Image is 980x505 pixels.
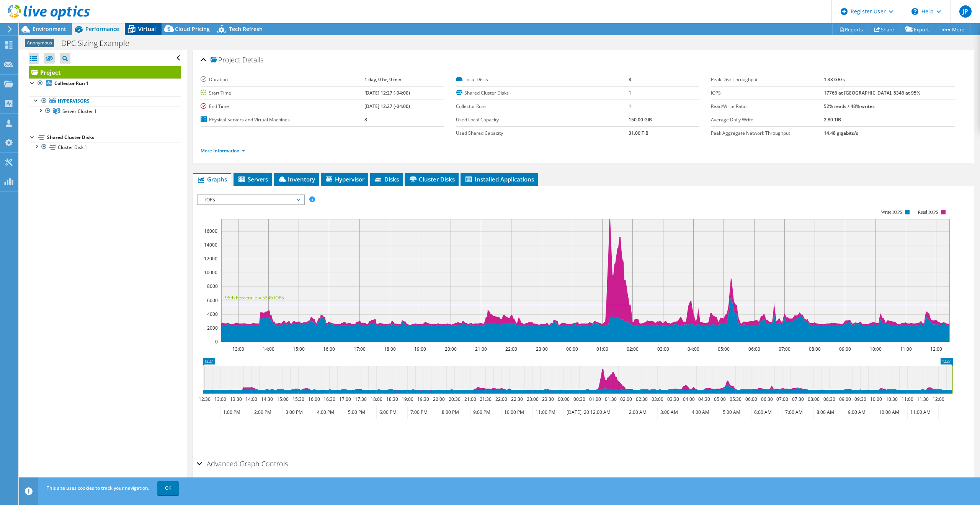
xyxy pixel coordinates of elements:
label: Physical Servers and Virtual Machines [201,116,364,124]
text: 11:00 [902,396,913,402]
a: Collector Run 1 [29,78,181,88]
b: [DATE] 12:27 (-04:00) [364,90,410,96]
label: Start Time [201,89,364,97]
label: Read/Write Ratio [711,103,824,110]
label: Peak Aggregate Network Throughput [711,129,824,137]
text: 11:30 [917,396,929,402]
b: 1 [629,103,631,109]
text: 04:00 [683,396,695,402]
text: 06:00 [745,396,757,402]
span: Servers [237,175,268,183]
span: This site uses cookies to track your navigation. [47,485,149,491]
span: IOPS [201,195,300,204]
text: 03:00 [657,346,669,352]
span: Installed Applications [464,175,534,183]
text: 16:00 [308,396,320,402]
text: 16:30 [323,396,335,402]
text: 22:00 [495,396,507,402]
text: 20:30 [449,396,461,402]
a: More Information [201,147,245,154]
text: 04:00 [688,346,699,352]
text: 10:30 [886,396,898,402]
text: 12:00 [933,396,944,402]
label: End Time [201,103,364,110]
text: 15:30 [292,396,304,402]
a: Export [900,23,935,35]
b: 52% reads / 48% writes [824,103,875,109]
text: 23:00 [527,396,539,402]
text: 11:00 [900,346,912,352]
text: 19:00 [402,396,413,402]
text: 00:30 [573,396,585,402]
text: 07:00 [776,396,788,402]
text: 15:00 [277,396,289,402]
h2: Advanced Graph Controls [197,456,288,471]
text: 15:00 [293,346,305,352]
label: Collector Runs [456,103,629,110]
a: OK [157,481,179,495]
span: Cluster Disks [408,175,455,183]
text: 08:30 [823,396,835,402]
b: 1.33 GB/s [824,76,845,83]
text: 10:00 [870,346,882,352]
text: 07:30 [792,396,804,402]
text: 16:00 [323,346,335,352]
text: 02:30 [636,396,648,402]
text: 02:00 [620,396,632,402]
text: 00:00 [558,396,570,402]
label: Shared Cluster Disks [456,89,629,97]
text: 01:00 [589,396,601,402]
text: 14:30 [261,396,273,402]
text: 4000 [207,311,218,317]
span: Project [211,56,240,64]
text: 10000 [204,269,217,276]
text: 13:30 [230,396,242,402]
text: Write IOPS [881,209,902,215]
text: 18:00 [384,346,396,352]
text: 03:00 [652,396,663,402]
text: 05:00 [714,396,726,402]
label: IOPS [711,89,824,97]
text: 06:00 [748,346,760,352]
text: 18:30 [386,396,398,402]
text: 09:00 [839,396,851,402]
text: 18:00 [371,396,382,402]
b: 8 [364,116,367,123]
label: Local Disks [456,76,629,83]
text: 12:30 [199,396,211,402]
a: Reports [832,23,869,35]
text: 14:00 [245,396,257,402]
text: 6000 [207,297,218,304]
span: Cloud Pricing [175,25,210,33]
text: 17:00 [339,396,351,402]
div: Shared Cluster Disks [47,133,181,142]
text: 08:00 [808,396,820,402]
text: 01:30 [605,396,617,402]
span: Environment [33,25,66,33]
svg: \n [911,8,918,15]
b: 1 day, 0 hr, 0 min [364,76,402,83]
text: 08:00 [809,346,821,352]
text: 22:00 [505,346,517,352]
text: 21:00 [475,346,487,352]
span: Performance [85,25,119,33]
span: Inventory [278,175,315,183]
text: 95th Percentile = 5346 IOPS [225,294,284,301]
span: Anonymous [25,39,54,47]
text: 12000 [204,255,217,262]
b: 1 [629,90,631,96]
text: 01:00 [596,346,608,352]
label: Used Shared Capacity [456,129,629,137]
text: 23:30 [542,396,554,402]
text: 12:00 [930,346,942,352]
a: More [935,23,970,35]
b: 17766 at [GEOGRAPHIC_DATA], 5346 at 95% [824,90,920,96]
a: Hypervisors [29,96,181,106]
h1: DPC Sizing Example [58,39,141,47]
text: 16000 [204,228,217,234]
text: 00:00 [566,346,578,352]
span: JP [959,5,972,18]
b: 150.00 GiB [629,116,652,123]
text: 14:00 [263,346,274,352]
text: 20:00 [433,396,445,402]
